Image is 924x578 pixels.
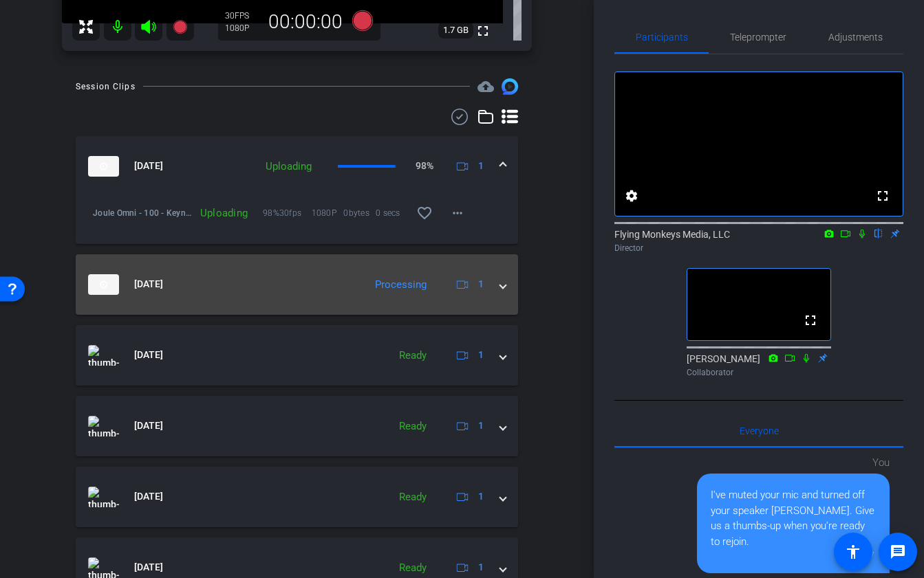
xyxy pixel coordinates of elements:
[449,205,466,221] mat-icon: more_horiz
[76,325,518,386] mat-expansion-panel-header: thumb-nail[DATE]Ready1
[730,32,786,42] span: Teleprompter
[376,206,408,220] span: 0 secs
[88,487,119,507] img: thumb-nail
[392,489,433,505] div: Ready
[636,32,688,42] span: Participants
[88,557,119,578] img: thumb-nail
[687,352,831,379] div: [PERSON_NAME]
[478,277,484,291] span: 1
[687,366,831,379] div: Collaborator
[477,78,494,95] mat-icon: cloud_upload
[392,348,433,364] div: Ready
[134,348,163,362] span: [DATE]
[76,396,518,456] mat-expansion-panel-header: thumb-nail[DATE]Ready1
[845,544,861,560] mat-icon: accessibility
[392,560,433,576] div: Ready
[279,206,312,220] span: 30fps
[475,23,491,39] mat-icon: fullscreen
[76,136,518,197] mat-expansion-panel-header: thumb-nail[DATE]Uploading98%1
[259,159,319,175] div: Uploading
[343,206,376,220] span: 0bytes
[88,274,119,295] img: thumb-nail
[438,22,473,38] span: 1.7 GB
[478,489,484,504] span: 1
[88,156,119,177] img: thumb-nail
[478,419,484,433] span: 1
[614,227,903,254] div: Flying Monkeys Media, LLC
[76,467,518,527] mat-expansion-panel-header: thumb-nail[DATE]Ready1
[76,197,518,244] div: thumb-nail[DATE]Uploading98%1
[368,277,433,293] div: Processing
[225,10,259,21] div: 30
[134,277,163,291] span: [DATE]
[76,254,518,315] mat-expansion-panel-header: thumb-nail[DATE]Processing1
[478,348,484,362] span: 1
[828,32,883,42] span: Adjustments
[478,560,484,575] span: 1
[711,487,876,549] div: I've muted your mic and turned off your speaker [PERSON_NAME]. Give us a thumbs-up when you're re...
[134,489,163,504] span: [DATE]
[740,426,779,436] span: Everyone
[76,80,136,93] div: Session Clips
[88,416,119,436] img: thumb-nail
[802,312,819,329] mat-icon: fullscreen
[88,345,119,366] img: thumb-nail
[263,206,279,220] p: 98%
[477,78,494,95] span: Destinations for your clips
[614,242,903,254] div: Director
[193,206,255,220] div: Uploading
[259,10,352,34] div: 00:00:00
[134,419,163,433] span: [DATE]
[870,227,887,239] mat-icon: flip
[697,455,890,471] div: You
[235,11,249,21] span: FPS
[392,419,433,434] div: Ready
[478,159,484,173] span: 1
[416,159,433,173] p: 98%
[890,544,906,560] mat-icon: message
[225,23,259,34] div: 1080P
[874,188,891,204] mat-icon: fullscreen
[134,159,163,173] span: [DATE]
[416,205,433,221] mat-icon: favorite_border
[93,206,195,220] span: Joule Omni - 100 - Keynote-Victor2-2025-09-22-15-46-43-260-0
[711,549,876,559] div: 15:17
[623,188,640,204] mat-icon: settings
[134,560,163,575] span: [DATE]
[312,206,344,220] span: 1080P
[502,78,518,95] img: Session clips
